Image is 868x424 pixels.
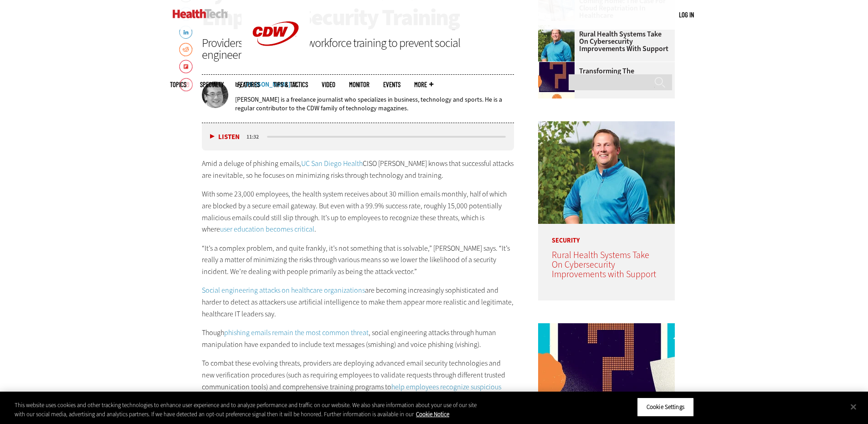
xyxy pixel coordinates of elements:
span: Specialty [200,81,224,88]
a: Log in [679,10,694,19]
a: Social engineering attacks on healthcare organizations [202,285,365,295]
div: This website uses cookies and other tracking technologies to enhance user experience and to analy... [15,401,478,419]
p: are becoming increasingly sophisticated and harder to detect as attackers use artificial intellig... [202,284,514,320]
p: Though , social engineering attacks through human manipulation have expanded to include text mess... [202,327,514,350]
a: CDW [241,60,310,70]
a: Features [237,81,260,88]
img: Jim Roeder [538,121,675,224]
div: media player [202,123,514,150]
a: user education becomes critical [220,224,314,234]
a: UC San Diego Health [301,159,363,168]
span: Topics [170,81,186,88]
img: Home [173,9,228,18]
button: Listen [210,134,240,140]
p: “It’s a complex problem, and quite frankly, it’s not something that is solvable,” [PERSON_NAME] s... [202,243,514,278]
a: More information about your privacy [416,410,449,418]
a: Video [322,81,335,88]
p: To combat these evolving threats, providers are deploying advanced email security technologies an... [202,357,514,404]
a: Tips & Tactics [273,81,308,88]
p: [PERSON_NAME] is a freelance journalist who specializes in business, technology and sports. He is... [235,95,514,113]
p: With some 23,000 employees, the health system receives about 30 million emails monthly, half of w... [202,188,514,235]
span: More [414,81,433,88]
img: illustration of question mark [538,62,575,98]
button: Close [843,397,863,417]
div: User menu [679,10,694,20]
a: MonITor [349,81,370,88]
a: Rural Health Systems Take On Cybersecurity Improvements with Support [552,249,656,280]
button: Cookie Settings [637,398,694,417]
p: Amid a deluge of phishing emails, CISO [PERSON_NAME] knows that successful attacks are inevitable... [202,158,514,181]
a: Events [383,81,401,88]
p: Security [538,224,675,244]
a: phishing emails remain the most common threat [224,328,369,337]
div: duration [245,133,266,141]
